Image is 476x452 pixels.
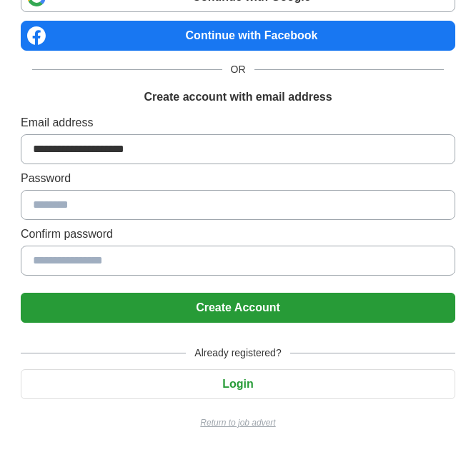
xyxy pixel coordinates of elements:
label: Email address [21,114,455,131]
a: Continue with Facebook [21,21,455,51]
button: Login [21,369,455,399]
label: Password [21,170,455,187]
a: Login [21,378,455,390]
label: Confirm password [21,226,455,243]
button: Create Account [21,293,455,323]
span: OR [222,62,254,77]
h1: Create account with email address [144,89,332,106]
span: Already registered? [186,346,289,361]
a: Return to job advert [21,416,455,429]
